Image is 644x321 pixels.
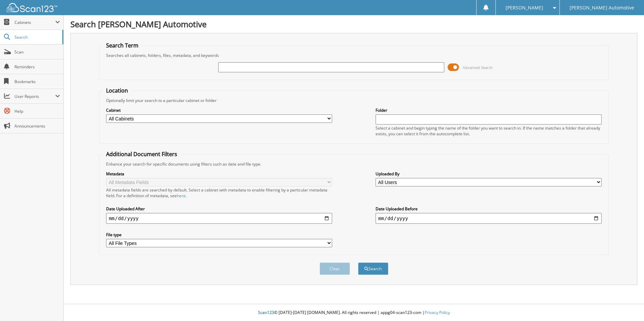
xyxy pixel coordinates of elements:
[14,34,59,40] span: Search
[14,20,55,25] span: Cabinets
[14,94,55,99] span: User Reports
[425,310,450,315] a: Privacy Policy
[506,6,543,10] span: [PERSON_NAME]
[376,213,602,224] input: end
[14,49,60,55] span: Scan
[103,52,605,58] div: Searches all cabinets, folders, files, metadata, and keywords
[106,107,332,113] label: Cabinet
[376,206,602,212] label: Date Uploaded Before
[14,123,60,129] span: Announcements
[14,79,60,84] span: Bookmarks
[103,87,131,94] legend: Location
[106,187,332,199] div: All metadata fields are searched by default. Select a cabinet with metadata to enable filtering b...
[14,108,60,114] span: Help
[7,3,57,12] img: scan123-logo-white.svg
[570,6,634,10] span: [PERSON_NAME] Automotive
[106,206,332,212] label: Date Uploaded After
[358,262,388,275] button: Search
[103,150,181,158] legend: Additional Document Filters
[64,305,644,321] div: © [DATE]-[DATE] [DOMAIN_NAME]. All rights reserved | appg04-scan123-com |
[177,193,186,199] a: here
[320,262,350,275] button: Clear
[463,65,493,70] span: Advanced Search
[103,161,605,167] div: Enhance your search for specific documents using filters such as date and file type.
[106,171,332,177] label: Metadata
[70,19,637,30] h1: Search [PERSON_NAME] Automotive
[106,213,332,224] input: start
[14,64,60,70] span: Reminders
[106,232,332,238] label: File type
[376,107,602,113] label: Folder
[103,42,142,49] legend: Search Term
[258,310,274,315] span: Scan123
[376,171,602,177] label: Uploaded By
[376,125,602,137] div: Select a cabinet and begin typing the name of the folder you want to search in. If the name match...
[103,98,605,103] div: Optionally limit your search to a particular cabinet or folder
